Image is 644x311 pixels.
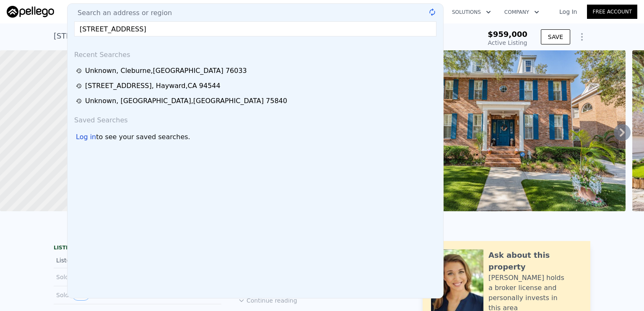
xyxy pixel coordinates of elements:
div: Saved Searches [71,109,440,129]
div: [STREET_ADDRESS] , Hayward , CA 94544 [85,81,221,91]
a: Log In [549,8,587,16]
div: Unknown , [GEOGRAPHIC_DATA] , [GEOGRAPHIC_DATA] 75840 [85,96,287,106]
div: Sold [56,272,131,282]
button: Show Options [574,29,590,45]
button: Continue reading [238,296,297,305]
a: Free Account [587,5,637,19]
img: Pellego [7,6,54,18]
button: Company [498,5,546,20]
div: Ask about this property [488,249,582,273]
button: Solutions [445,5,498,20]
div: LISTING & SALE HISTORY [54,244,221,253]
span: Active Listing [488,39,527,46]
span: $959,000 [488,30,527,39]
div: Log in [76,132,96,142]
div: Listed [56,256,131,264]
span: to see your saved searches. [96,132,190,142]
a: Unknown, Cleburne,[GEOGRAPHIC_DATA] 76033 [76,66,437,76]
a: [STREET_ADDRESS], Hayward,CA 94544 [76,81,437,91]
input: Enter an address, city, region, neighborhood or zip code [74,21,436,36]
div: Unknown , Cleburne , [GEOGRAPHIC_DATA] 76033 [85,66,247,76]
div: Recent Searches [71,43,440,63]
a: Unknown, [GEOGRAPHIC_DATA],[GEOGRAPHIC_DATA] 75840 [76,96,437,106]
div: [STREET_ADDRESS] , [GEOGRAPHIC_DATA] , FL 33611 [54,30,252,42]
span: Search an address or region [71,8,172,18]
button: SAVE [541,29,570,44]
img: Sale: 148215550 Parcel: 49782751 [384,50,625,211]
div: Sold [56,290,131,301]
